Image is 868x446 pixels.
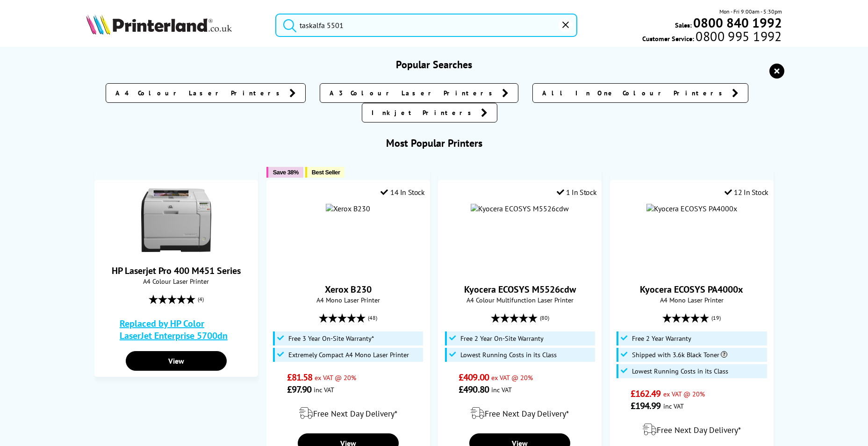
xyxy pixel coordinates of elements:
span: £81.58 [287,371,313,383]
span: Free 3 Year On-Site Warranty* [288,335,374,342]
button: Best Seller [305,167,345,178]
span: £162.49 [631,388,661,400]
img: Kyocera ECOSYS M5526cdw [471,204,569,213]
div: modal_delivery [443,400,596,426]
span: (19) [711,309,721,327]
div: modal_delivery [272,400,425,426]
span: All In One Colour Printers [542,88,727,98]
span: Customer Service: [642,32,782,43]
div: 14 In Stock [380,187,424,197]
span: Free 2 Year Warranty [632,335,691,342]
span: Sales: [675,21,692,29]
div: 1 In Stock [557,187,597,197]
span: ex VAT @ 20% [491,373,533,382]
img: HP Laserjet Pro 400 M451 Series [141,185,211,255]
span: (48) [368,309,377,327]
div: 12 In Stock [725,187,768,197]
img: Printerland Logo [86,14,232,35]
h3: Popular Searches [86,58,782,71]
button: Save 38% [266,167,303,178]
a: All In One Colour Printers [532,83,748,103]
a: 0800 840 1992 [692,18,782,27]
span: Shipped with 3.6k Black Toner [632,351,727,359]
span: £409.00 [459,371,489,383]
span: (80) [540,309,549,327]
span: (4) [198,290,204,308]
span: £490.80 [459,383,489,396]
a: Printerland Logo [86,14,263,36]
span: Save 38% [273,169,299,176]
a: HP Laserjet Pro 400 M451 Series [141,248,211,257]
span: Lowest Running Costs in its Class [632,367,728,375]
span: ex VAT @ 20% [663,389,705,398]
span: inc VAT [491,385,512,394]
span: Lowest Running Costs in its Class [460,351,557,359]
span: A4 Mono Laser Printer [615,295,768,304]
a: View [126,351,227,371]
a: Kyocera ECOSYS PA4000x [640,283,743,295]
span: Extremely Compact A4 Mono Laser Printer [288,351,409,359]
a: Inkjet Printers [362,103,497,122]
span: Inkjet Printers [372,108,476,117]
a: A3 Colour Laser Printers [320,83,518,103]
span: inc VAT [663,402,684,410]
a: Xerox B230 [325,283,372,295]
span: A4 Colour Laser Printers [115,88,285,98]
span: ex VAT @ 20% [315,373,356,382]
span: inc VAT [314,385,334,394]
img: Xerox B230 [326,204,370,213]
span: A4 Mono Laser Printer [272,295,425,304]
a: Kyocera ECOSYS M5526cdw [464,283,576,295]
div: modal_delivery [615,417,768,443]
span: Best Seller [312,169,340,176]
a: HP Laserjet Pro 400 M451 Series [112,265,241,277]
span: Mon - Fri 9:00am - 5:30pm [719,7,782,16]
span: A3 Colour Laser Printers [330,88,497,98]
span: A4 Colour Laser Printer [100,277,253,286]
span: 0800 995 1992 [694,32,782,41]
b: 0800 840 1992 [693,14,782,31]
h3: Most Popular Printers [86,137,782,150]
img: Kyocera ECOSYS PA4000x [646,204,737,213]
a: A4 Colour Laser Printers [106,83,306,103]
a: Replaced by HP Color LaserJet Enterprise 5700dn [120,317,237,342]
span: £194.99 [631,400,661,412]
span: A4 Colour Multifunction Laser Printer [443,295,596,304]
span: £97.90 [287,383,312,396]
span: Free 2 Year On-Site Warranty [460,335,544,342]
